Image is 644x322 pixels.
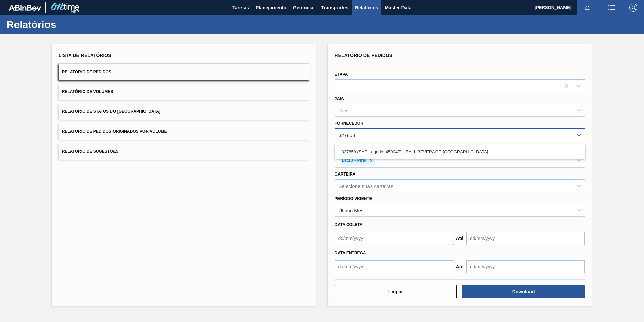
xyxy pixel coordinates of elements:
button: Relatório de Status do [GEOGRAPHIC_DATA] [59,103,310,120]
span: Relatório de Volumes [62,89,113,94]
input: dd/mm/yyyy [466,232,585,245]
label: País [335,97,344,101]
img: TNhmsLtSVTkK8tSr43FrP2fwEKptu5GPRR3wAAAABJRU5ErkJggg== [9,5,41,11]
span: Data coleta [335,222,363,227]
span: Lista de Relatórios [59,53,111,58]
img: Logout [629,4,637,12]
button: Relatório de Pedidos [59,64,310,80]
button: Notificações [577,3,598,12]
span: Tarefas [232,4,249,12]
label: Fornecedor [335,121,363,126]
span: Relatório de Pedidos [62,70,111,74]
span: Relatórios [355,4,378,12]
span: Relatório de Pedidos [335,53,393,58]
button: Relatório de Sugestões [59,143,310,160]
button: Limpar [334,285,457,298]
label: Etapa [335,72,348,77]
span: Gerencial [293,4,315,12]
span: Data entrega [335,251,366,256]
span: Relatório de Status do [GEOGRAPHIC_DATA] [62,109,160,114]
button: Até [453,232,466,245]
input: dd/mm/yyyy [335,232,453,245]
div: País [339,108,349,113]
label: Carteira [335,172,356,177]
img: userActions [608,4,616,12]
span: Transportes [321,4,348,12]
label: Período Vigente [335,196,372,201]
span: Planejamento [256,4,286,12]
span: Relatório de Pedidos Originados por Volume [62,129,167,134]
button: Até [453,260,466,273]
h1: Relatórios [7,21,126,28]
button: Download [462,285,585,298]
span: Relatório de Sugestões [62,149,119,154]
div: Selecione suas carteiras [339,183,393,189]
span: Master Data [385,4,411,12]
button: Relatório de Volumes [59,84,310,100]
input: dd/mm/yyyy [466,260,585,273]
button: Relatório de Pedidos Originados por Volume [59,123,310,140]
div: 327858 (SAP Legado: 459047) - BALL BEVERAGE [GEOGRAPHIC_DATA] [335,145,586,158]
input: dd/mm/yyyy [335,260,453,273]
div: Último Mês [339,208,364,213]
div: BR13 - Piraí [340,156,368,165]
